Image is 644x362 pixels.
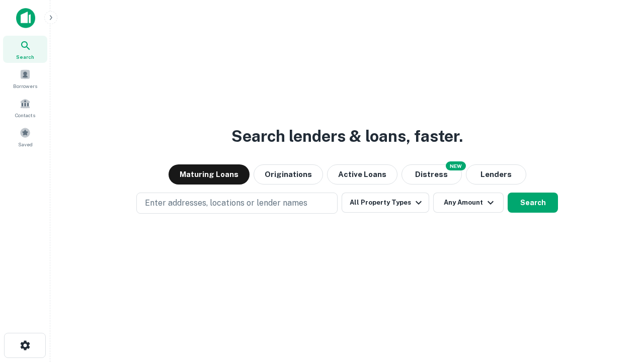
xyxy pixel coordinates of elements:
[136,193,338,214] button: Enter addresses, locations or lender names
[3,65,47,92] a: Borrowers
[3,94,47,121] a: Contacts
[327,164,397,185] button: Active Loans
[145,197,307,209] p: Enter addresses, locations or lender names
[401,164,462,185] button: Search distressed loans with lien and other non-mortgage details.
[231,124,463,148] h3: Search lenders & loans, faster.
[508,193,558,213] button: Search
[254,164,323,185] button: Originations
[13,82,37,90] span: Borrowers
[3,36,47,63] a: Search
[18,140,33,148] span: Saved
[594,282,644,330] iframe: Chat Widget
[3,123,47,150] a: Saved
[446,161,466,170] div: NEW
[466,164,526,185] button: Lenders
[16,53,34,61] span: Search
[342,193,429,213] button: All Property Types
[15,111,35,119] span: Contacts
[16,8,35,28] img: capitalize-icon.png
[433,193,504,213] button: Any Amount
[169,164,250,185] button: Maturing Loans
